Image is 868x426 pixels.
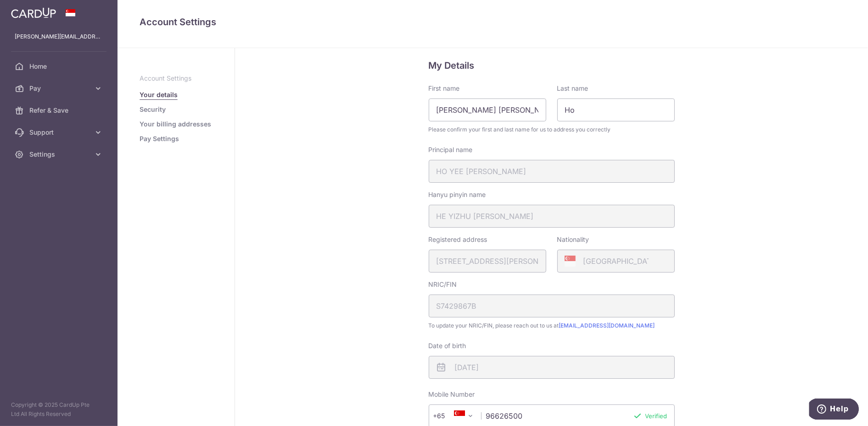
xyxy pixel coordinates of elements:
[21,6,39,15] span: Help
[429,98,546,121] input: First name
[429,341,466,350] label: Date of birth
[429,280,457,289] label: NRIC/FIN
[140,90,178,99] a: Your details
[140,120,211,129] a: Your billing addresses
[140,74,213,83] p: Account Settings
[557,235,589,244] label: Nationality
[433,410,458,421] span: +65
[559,322,655,329] a: [EMAIL_ADDRESS][DOMAIN_NAME]
[429,235,487,244] label: Registered address
[429,145,473,154] label: Principal name
[429,84,460,93] label: First name
[140,134,179,143] a: Pay Settings
[29,62,90,71] span: Home
[429,390,475,399] label: Mobile Number
[11,7,56,18] img: CardUp
[436,410,458,421] span: +65
[29,106,90,115] span: Refer & Save
[29,84,90,93] span: Pay
[429,58,675,73] h5: My Details
[140,105,166,114] a: Security
[429,321,675,330] span: To update your NRIC/FIN, please reach out to us at
[29,150,90,159] span: Settings
[809,399,859,421] iframe: Opens a widget where you can find more information
[429,125,675,134] span: Please confirm your first and last name for us to address you correctly
[557,98,675,121] input: Last name
[429,190,486,199] label: Hanyu pinyin name
[140,15,846,29] h4: Account Settings
[15,32,103,41] p: [PERSON_NAME][EMAIL_ADDRESS][DOMAIN_NAME]
[557,84,588,93] label: Last name
[29,128,90,137] span: Support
